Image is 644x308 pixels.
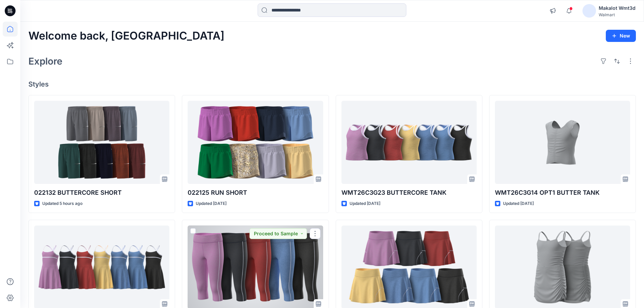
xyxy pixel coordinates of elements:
div: Walmart [599,12,636,17]
a: 022132 BUTTERCORE SHORT [34,101,169,184]
h2: Explore [28,56,63,67]
p: WMT26C3G23 BUTTERCORE TANK [341,188,477,197]
p: Updated 5 hours ago [42,200,82,207]
h4: Styles [28,80,636,88]
p: 022125 RUN SHORT [188,188,323,197]
p: Updated [DATE] [196,200,226,207]
img: avatar [582,4,596,18]
p: WMT26C3G14 OPT1 BUTTER TANK [495,188,630,197]
a: WMT26C3G23 BUTTERCORE TANK [341,101,477,184]
a: 022125 RUN SHORT [188,101,323,184]
p: Updated [DATE] [350,200,380,207]
h2: Welcome back, [GEOGRAPHIC_DATA] [28,30,224,42]
a: WMT26C3G14 OPT1 BUTTER TANK [495,101,630,184]
div: Makalot Wmt3d [599,4,636,12]
p: 022132 BUTTERCORE SHORT [34,188,169,197]
p: Updated [DATE] [503,200,534,207]
button: New [606,30,636,42]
